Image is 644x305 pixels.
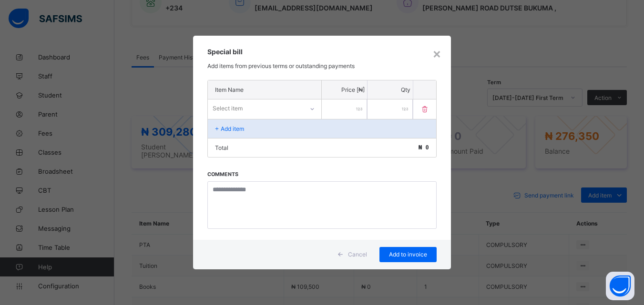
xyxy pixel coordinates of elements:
p: Total [215,144,228,151]
span: Add to invoice [387,251,429,258]
p: Add item [221,125,244,132]
div: × [432,45,441,61]
h3: Special bill [207,48,436,56]
span: ₦ 0 [419,144,429,151]
button: Open asap [606,272,634,300]
p: Price [₦] [324,86,365,93]
label: Comments [207,171,238,177]
p: Qty [370,86,410,93]
p: Add items from previous terms or outstanding payments [207,62,436,69]
p: Item Name [215,86,314,93]
div: Select item [213,99,243,118]
span: Cancel [348,251,367,258]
